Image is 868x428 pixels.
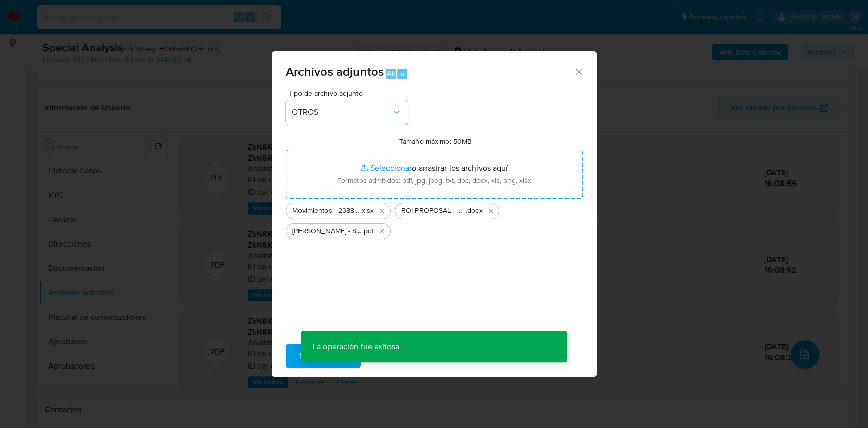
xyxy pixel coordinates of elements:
span: .xlsx [360,206,374,216]
span: Archivos adjuntos [286,63,384,80]
span: [PERSON_NAME] - SEPTIEMBRE 2025 [292,226,362,236]
button: Eliminar Yesica Yanina Fresco - NOSIS - SEPTIEMBRE 2025.pdf [376,225,388,237]
span: ROI PROPOSAL - Caselog ZkN8KeghHX6KeIBKiGHmdr2j_2025_10_06_12_01_29 [401,206,466,216]
button: Cerrar [574,67,583,76]
button: Subir archivo [286,344,361,368]
span: Alt [387,69,395,78]
span: .docx [466,206,483,216]
button: Eliminar ROI PROPOSAL - Caselog ZkN8KeghHX6KeIBKiGHmdr2j_2025_10_06_12_01_29.docx [485,205,497,217]
span: a [401,69,404,78]
ul: Archivos seleccionados [286,199,583,239]
button: OTROS [286,100,408,125]
span: OTROS [292,107,392,117]
button: Eliminar Movimientos - 238880844 - ZkN8KeghHX6KeIBKiGHmdr2j.xlsx [376,205,388,217]
span: Cancelar [378,345,411,367]
span: Tipo de archivo adjunto [288,89,410,97]
p: La operación fue exitosa [301,331,411,362]
span: Subir archivo [299,345,347,367]
label: Tamaño máximo: 50MB [399,137,472,146]
span: .pdf [362,226,374,236]
span: Movimientos - 238880844 - ZkN8KeghHX6KeIBKiGHmdr2j [292,206,360,216]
